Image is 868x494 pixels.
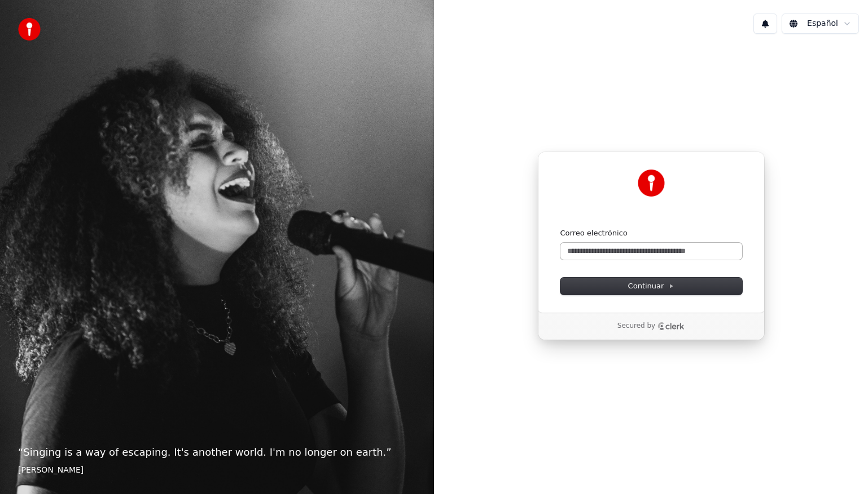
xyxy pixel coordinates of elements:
[18,465,416,476] footer: [PERSON_NAME]
[18,18,41,41] img: youka
[657,322,685,330] a: Clerk logo
[560,228,628,238] label: Correo electrónico
[628,281,674,291] span: Continuar
[18,444,416,460] p: “ Singing is a way of escaping. It's another world. I'm no longer on earth. ”
[638,170,665,197] img: Youka
[617,322,655,331] p: Secured by
[560,278,742,295] button: Continuar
